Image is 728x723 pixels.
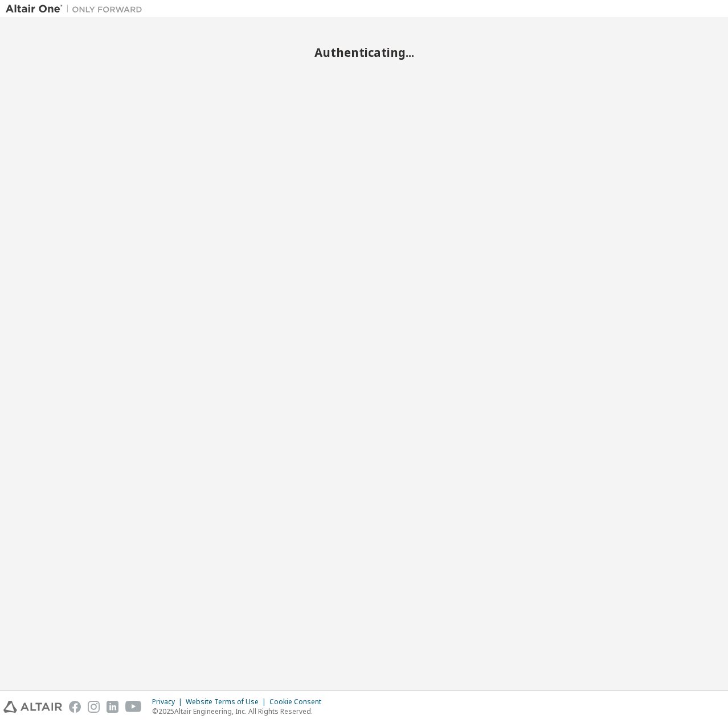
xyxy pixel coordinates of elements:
img: youtube.svg [125,701,142,713]
img: facebook.svg [69,701,81,713]
h2: Authenticating... [6,45,722,60]
img: altair_logo.svg [3,701,62,713]
img: instagram.svg [88,701,100,713]
div: Cookie Consent [269,697,328,706]
img: linkedin.svg [107,701,118,713]
img: Altair One [6,3,148,15]
div: Website Terms of Use [186,697,269,706]
p: © 2025 Altair Engineering, Inc. All Rights Reserved. [152,706,328,716]
div: Privacy [152,697,186,706]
